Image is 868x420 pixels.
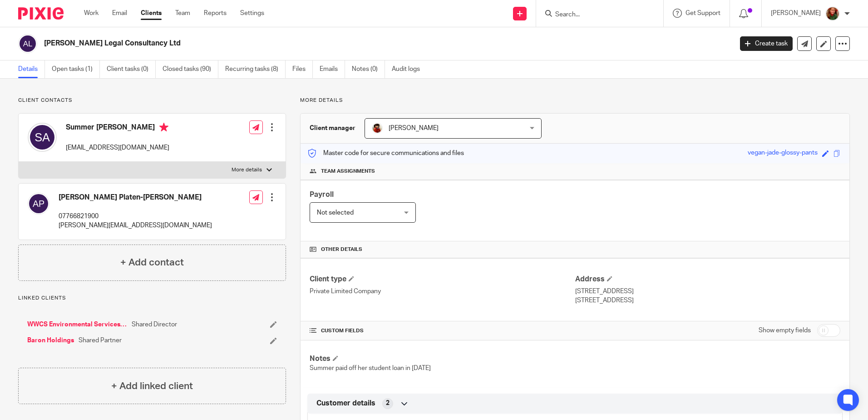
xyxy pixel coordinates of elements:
p: More details [232,166,262,174]
a: WWCS Environmental Services Limited [27,320,127,329]
a: Audit logs [392,60,427,78]
a: Closed tasks (90) [163,60,218,78]
a: Create task [740,36,793,51]
p: [PERSON_NAME][EMAIL_ADDRESS][DOMAIN_NAME] [59,221,212,230]
a: Reports [204,9,227,18]
span: Customer details [316,399,375,408]
p: Linked clients [18,295,286,302]
img: sallycropped.JPG [825,6,840,21]
a: Details [18,60,45,78]
h4: CUSTOM FIELDS [310,327,575,335]
a: Settings [240,9,264,18]
p: 07766821900 [59,212,212,221]
img: Pixie [18,7,64,20]
p: Private Limited Company [310,287,575,296]
span: Summer paid off her student loan in [DATE] [310,365,431,371]
p: [STREET_ADDRESS] [575,287,840,296]
a: Files [292,60,313,78]
p: Client contacts [18,97,286,104]
h4: Summer [PERSON_NAME] [66,123,169,134]
p: [PERSON_NAME] [771,9,821,18]
h4: Notes [310,354,575,364]
span: Get Support [686,10,720,16]
a: Notes (0) [352,60,385,78]
span: 2 [386,399,390,408]
div: vegan-jade-glossy-pants [748,148,818,159]
a: Recurring tasks (8) [225,60,286,78]
a: Open tasks (1) [52,60,100,78]
a: Team [175,9,190,18]
span: Not selected [317,210,354,216]
p: More details [300,97,850,104]
a: Work [84,9,99,18]
span: [PERSON_NAME] [389,125,439,131]
h4: Client type [310,275,575,284]
label: Show empty fields [759,326,811,335]
p: [EMAIL_ADDRESS][DOMAIN_NAME] [66,143,169,152]
h3: Client manager [310,124,355,133]
h4: + Add contact [120,255,184,270]
p: Master code for secure communications and files [307,149,464,158]
p: [STREET_ADDRESS] [575,296,840,305]
img: svg%3E [18,34,37,53]
h4: + Add linked client [111,379,193,393]
i: Primary [159,123,168,132]
h2: [PERSON_NAME] Legal Consultancy Ltd [44,39,590,48]
span: Shared Partner [79,336,122,345]
a: Clients [141,9,162,18]
a: Email [112,9,127,18]
span: Payroll [310,191,334,198]
img: svg%3E [28,193,49,215]
span: Shared Director [132,320,177,329]
h4: [PERSON_NAME] Platen-[PERSON_NAME] [59,193,212,202]
input: Search [554,11,636,19]
img: Phil%20Baby%20pictures%20(3).JPG [372,123,383,134]
a: Baron Holdings [27,336,74,345]
a: Emails [320,60,345,78]
span: Other details [321,246,362,253]
a: Client tasks (0) [107,60,156,78]
img: svg%3E [28,123,57,152]
h4: Address [575,275,840,284]
span: Team assignments [321,168,375,175]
